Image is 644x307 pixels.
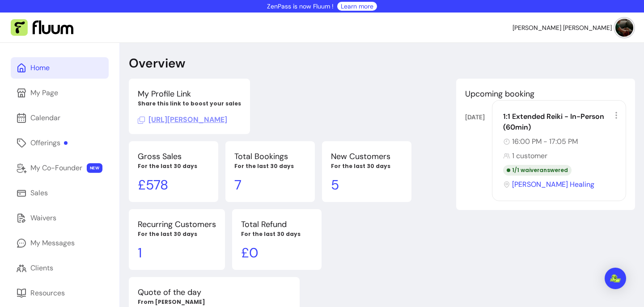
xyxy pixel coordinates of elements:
div: Sales [30,188,48,198]
p: Upcoming booking [465,88,626,100]
p: For the last 30 days [241,231,313,238]
p: Quote of the day [138,286,291,299]
div: Waivers [30,213,56,223]
a: Waivers [11,207,109,229]
a: My Co-Founder NEW [11,157,109,179]
p: Share this link to boost your sales [138,100,241,107]
span: NEW [87,163,102,173]
a: Resources [11,282,109,304]
p: From [PERSON_NAME] [138,299,291,306]
div: 1 customer [503,151,620,161]
div: Home [30,63,50,73]
p: For the last 30 days [138,231,216,238]
p: Gross Sales [138,150,209,163]
p: For the last 30 days [138,163,209,170]
a: My Messages [11,232,109,254]
p: Total Bookings [234,150,306,163]
a: Home [11,57,109,79]
p: New Customers [331,150,402,163]
span: [PERSON_NAME] [PERSON_NAME] [513,23,612,32]
a: Calendar [11,107,109,129]
p: 7 [234,177,306,193]
div: Resources [30,288,65,299]
div: My Co-Founder [30,163,82,173]
img: Fluum Logo [11,19,73,36]
p: ZenPass is now Fluum ! [267,2,334,11]
div: My Page [30,88,58,98]
p: Recurring Customers [138,218,216,231]
div: Offerings [30,138,68,148]
span: Click to copy [138,115,227,124]
p: For the last 30 days [331,163,402,170]
p: £ 0 [241,245,313,261]
p: Overview [129,55,185,71]
div: [DATE] [465,113,492,122]
a: Learn more [341,2,373,11]
div: 1:1 Extended Reiki - In-Person (60min) [503,111,620,133]
a: Offerings [11,132,109,154]
p: 1 [138,245,216,261]
p: For the last 30 days [234,163,306,170]
div: Calendar [30,113,60,123]
p: £ 578 [138,177,209,193]
img: avatar [615,19,633,37]
div: 16:00 PM - 17:05 PM [503,136,620,147]
p: My Profile Link [138,88,241,100]
div: 1 / 1 waiver answered [503,165,572,176]
a: Sales [11,182,109,204]
button: avatar[PERSON_NAME] [PERSON_NAME] [513,19,633,37]
a: My Page [11,82,109,104]
p: 5 [331,177,402,193]
div: Clients [30,263,53,273]
span: [PERSON_NAME] Healing [512,179,594,190]
div: Open Intercom Messenger [605,268,626,289]
div: My Messages [30,238,75,248]
a: Clients [11,257,109,279]
p: Total Refund [241,218,313,231]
